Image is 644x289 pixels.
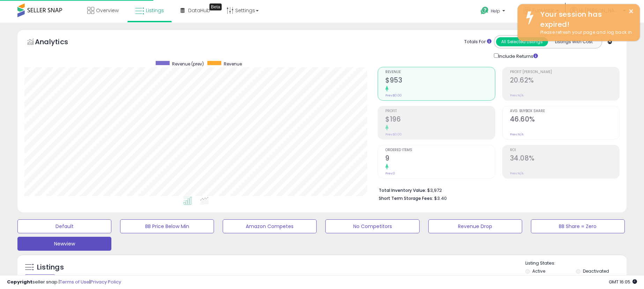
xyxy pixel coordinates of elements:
[379,195,433,201] b: Short Term Storage Fees:
[90,279,121,285] a: Privacy Policy
[209,3,222,10] div: Tooltip anchor
[224,61,242,67] span: Revenue
[385,115,495,125] h2: $196
[120,219,214,233] button: BB Price Below Min
[172,61,204,67] span: Revenue (prev)
[480,6,489,15] i: Get Help
[60,279,89,285] a: Terms of Use
[434,195,447,202] span: $3.40
[35,37,82,48] h5: Analytics
[496,37,548,46] button: All Selected Listings
[510,132,524,136] small: Prev: N/A
[428,219,522,233] button: Revenue Drop
[37,263,64,272] h5: Listings
[7,279,121,286] div: seller snap | |
[17,219,111,233] button: Default
[525,260,627,267] p: Listing States:
[17,237,111,251] button: Newview
[385,148,495,152] span: Ordered Items
[146,7,164,14] span: Listings
[510,93,524,97] small: Prev: N/A
[385,109,495,113] span: Profit
[628,7,634,16] button: ×
[379,186,614,194] li: $3,972
[510,109,619,113] span: Avg. Buybox Share
[609,279,637,285] span: 2025-10-13 16:05 GMT
[475,1,512,23] a: Help
[510,148,619,152] span: ROI
[7,279,32,285] strong: Copyright
[583,268,609,274] label: Deactivated
[96,7,119,14] span: Overview
[24,274,55,281] div: Clear All Filters
[188,7,210,14] span: DataHub
[385,171,395,175] small: Prev: 0
[510,171,524,175] small: Prev: N/A
[510,115,619,125] h2: 46.60%
[535,9,635,29] div: Your session has expired!
[223,219,317,233] button: Amazon Competes
[510,76,619,86] h2: 20.62%
[464,39,491,45] div: Totals For
[325,219,419,233] button: No Competitors
[548,37,600,46] button: Listings With Cost
[385,76,495,86] h2: $953
[510,154,619,164] h2: 34.08%
[535,29,635,36] div: Please refresh your page and log back in
[385,70,495,74] span: Revenue
[385,132,402,136] small: Prev: $0.00
[510,70,619,74] span: Profit [PERSON_NAME]
[489,52,546,60] div: Include Returns
[491,8,500,14] span: Help
[385,154,495,164] h2: 9
[379,187,426,193] b: Total Inventory Value:
[531,219,625,233] button: BB Share = Zero
[532,268,545,274] label: Active
[385,93,402,97] small: Prev: $0.00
